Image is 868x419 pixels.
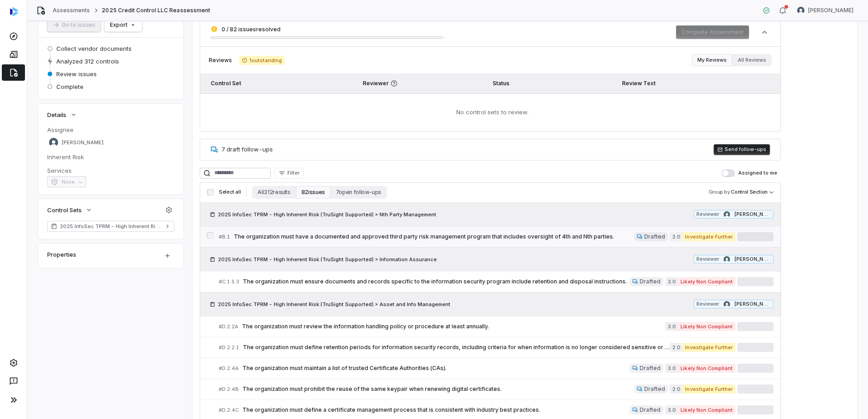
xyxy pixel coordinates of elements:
button: All 312 results [252,186,296,199]
span: Control Set [211,80,241,87]
span: Likely Non Compliant [678,322,735,331]
button: Details [44,107,80,123]
span: 3.0 [665,322,678,331]
span: The organization must prohibit the reuse of the same keypair when renewing digital certificates. [242,385,634,393]
span: Investigate Further [682,343,735,352]
span: Control Sets [47,206,82,214]
span: 2.0 [670,385,682,394]
span: Complete [56,83,84,91]
a: #D.2.4BThe organization must prohibit the reuse of the same keypair when renewing digital certifi... [219,379,774,400]
button: Export [104,18,142,32]
span: 3.0 [665,277,678,286]
span: Group by [709,189,730,195]
a: #D.2.2.1The organization must define retention periods for information security records, includin... [219,337,774,358]
span: 2025 InfoSec TPRM - High Inherent Risk (TruSight Supported) > Nth Party Management [218,211,436,218]
span: The organization must define retention periods for information security records, including criter... [243,344,670,351]
span: # C.1.5.3 [219,278,239,285]
span: Likely Non Compliant [678,277,735,286]
span: The organization must define a certificate management process that is consistent with industry be... [242,406,630,414]
img: Curtis Nohl avatar [724,301,730,307]
dt: Services [47,166,174,175]
dt: Inherent Risk [47,153,174,161]
img: Bridget Seagraves avatar [49,138,58,147]
span: # D.2.4C [219,407,239,414]
td: No control sets to review. [200,93,781,132]
span: # D.2.4A [219,365,239,372]
button: Bridget Seagraves avatar[PERSON_NAME] [792,4,859,17]
button: Filter [274,168,304,179]
span: Select all [219,189,241,195]
span: 2025 Credit Control LLC Reassessment [102,7,210,14]
a: #C.1.5.3The organization must ensure documents and records specific to the information security p... [219,272,774,292]
span: Drafted [644,233,665,240]
span: Filter [287,170,300,176]
button: My Reviews [692,54,732,66]
img: svg%3e [10,7,18,16]
div: Review filter [692,54,772,66]
button: 7 open follow-ups [330,186,387,199]
button: 82 issues [296,186,330,199]
span: The organization must maintain a list of trusted Certificate Authorities (CAs). [242,365,630,372]
label: Assigned to me [722,170,777,177]
span: Drafted [640,278,661,285]
span: The organization must ensure documents and records specific to the information security program i... [243,278,630,285]
button: Send follow-ups [714,144,770,155]
span: Review Text [622,80,656,87]
a: #D.2.2AThe organization must review the information handling policy or procedure at least annuall... [219,317,774,337]
span: 3.0 [665,364,678,373]
span: The organization must review the information handling policy or procedure at least annually. [242,323,665,330]
img: Curtis Nohl avatar [724,256,730,263]
span: 2025 InfoSec TPRM - High Inherent Risk (TruSight Supported) > Asset and Info Management [218,301,450,308]
span: # D.2.2A [219,323,238,330]
button: Assigned to me [722,170,735,177]
span: [PERSON_NAME] [808,7,853,14]
span: [PERSON_NAME] [735,211,771,218]
span: Collect vendor documents [56,44,132,53]
span: Reviewer [363,80,478,87]
span: 2025 InfoSec TPRM - High Inherent Risk (TruSight Supported) > Information Assurance [218,256,437,263]
a: #B.1The organization must have a documented and approved third party risk management program that... [219,227,774,247]
span: Status [493,80,509,87]
a: #D.2.4AThe organization must maintain a list of trusted Certificate Authorities (CAs).Drafted3.0L... [219,358,774,379]
a: 2025 InfoSec TPRM - High Inherent Risk (TruSight Supported) [47,221,174,232]
span: 2.0 [670,343,682,352]
span: Review issues [56,70,97,78]
span: [PERSON_NAME] [735,256,771,263]
span: Analyzed 312 controls [56,57,119,65]
span: Investigate Further [682,232,735,241]
span: 2025 InfoSec TPRM - High Inherent Risk (TruSight Supported) [60,223,162,230]
span: Drafted [644,385,665,393]
span: [PERSON_NAME] [62,139,104,146]
a: Assessments [53,7,90,14]
span: # D.2.4B [219,386,239,393]
span: 7 draft follow-ups [222,146,273,153]
span: Reviewer [696,211,719,218]
button: All Reviews [732,54,772,66]
span: Drafted [640,406,661,414]
img: Curtis Nohl avatar [724,211,730,218]
span: Reviewer [696,301,719,307]
span: 0 / 82 issues resolved [222,26,281,33]
span: 2.0 [670,232,682,241]
span: 1 outstanding [239,56,285,65]
img: Bridget Seagraves avatar [797,7,804,14]
span: Investigate Further [682,385,735,394]
input: Select all [207,189,213,195]
span: # D.2.2.1 [219,344,239,351]
span: Likely Non Compliant [678,405,735,414]
span: Details [47,111,66,119]
span: # B.1 [219,234,230,240]
span: Drafted [640,365,661,372]
span: [PERSON_NAME] [735,301,771,307]
button: Control Sets [44,202,95,218]
span: Reviewer [696,256,719,263]
span: Likely Non Compliant [678,364,735,373]
span: The organization must have a documented and approved third party risk management program that inc... [234,233,634,240]
span: Reviews [209,57,232,64]
span: 3.0 [665,405,678,414]
dt: Assignee [47,126,174,134]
